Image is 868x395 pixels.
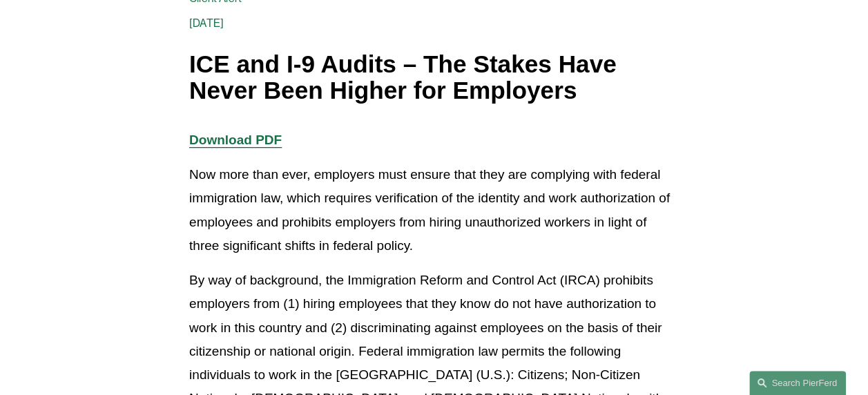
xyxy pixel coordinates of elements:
[749,371,846,395] a: Search this site
[189,163,679,258] p: Now more than ever, employers must ensure that they are complying with federal immigration law, w...
[189,51,679,104] h1: ICE and I-9 Audits – The Stakes Have Never Been Higher for Employers
[189,133,282,147] a: Download PDF
[189,17,224,30] span: [DATE]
